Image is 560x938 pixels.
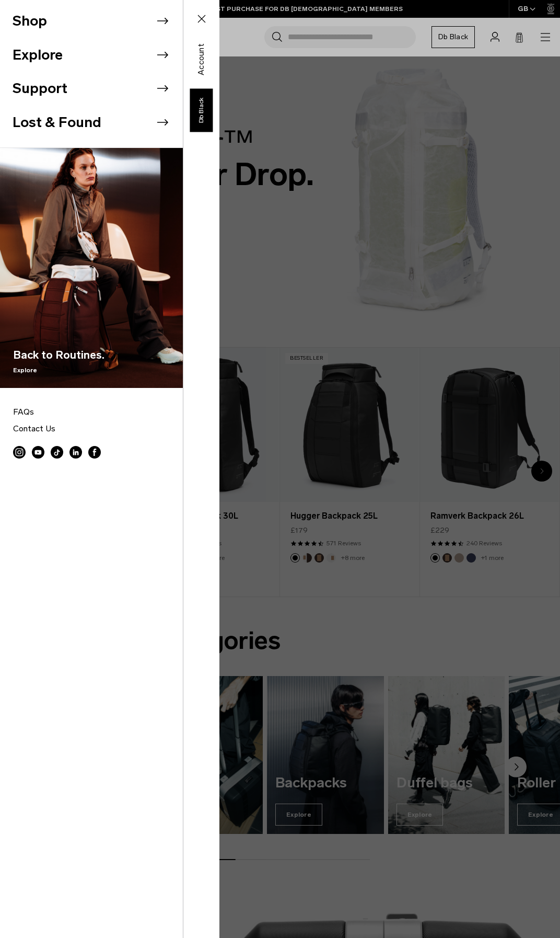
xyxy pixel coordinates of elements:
span: Explore [13,365,104,375]
button: Shop [13,10,47,32]
button: Explore [13,44,63,66]
a: Contact Us [13,420,170,437]
span: Back to Routines. [13,347,104,363]
a: Account [191,53,213,65]
button: Support [13,78,67,99]
button: Lost & Found [13,112,101,133]
a: Db Black [190,88,213,132]
a: FAQs [13,404,170,420]
span: Account [195,43,208,75]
